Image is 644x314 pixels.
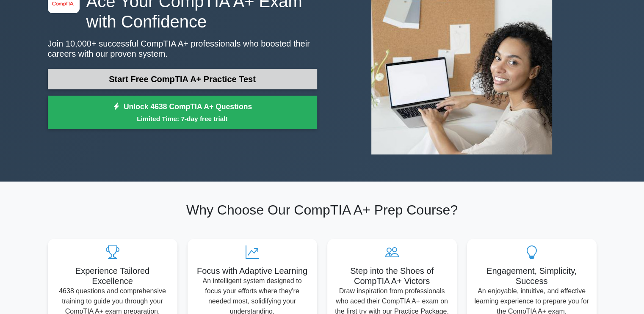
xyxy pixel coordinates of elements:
[48,39,317,59] p: Join 10,000+ successful CompTIA A+ professionals who boosted their careers with our proven system.
[48,202,597,218] h2: Why Choose Our CompTIA A+ Prep Course?
[334,266,450,286] h5: Step into the Shoes of CompTIA A+ Victors
[58,114,307,124] small: Limited Time: 7-day free trial!
[48,69,317,89] a: Start Free CompTIA A+ Practice Test
[55,266,171,286] h5: Experience Tailored Excellence
[474,266,590,286] h5: Engagement, Simplicity, Success
[194,266,310,276] h5: Focus with Adaptive Learning
[48,96,317,129] a: Unlock 4638 CompTIA A+ QuestionsLimited Time: 7-day free trial!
